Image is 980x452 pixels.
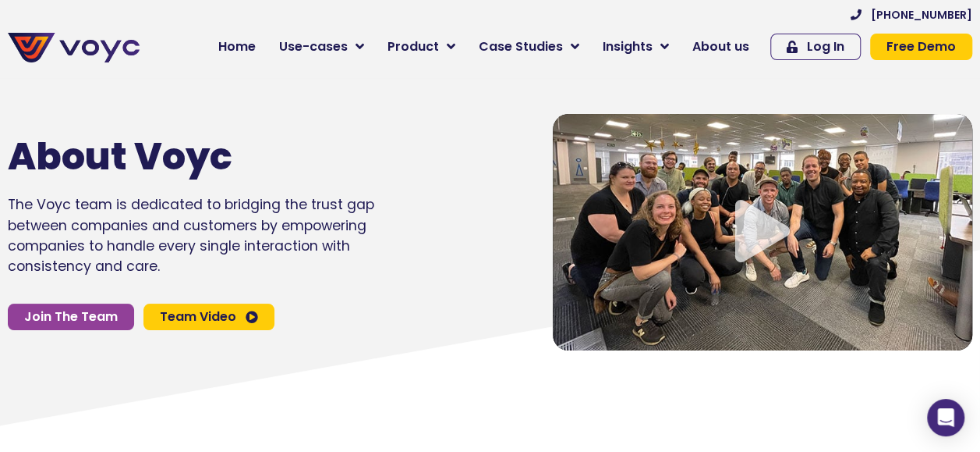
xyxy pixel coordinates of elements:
span: Insights [603,37,653,56]
span: Product [387,37,439,56]
a: Join The Team [8,304,134,330]
a: Case Studies [467,31,591,62]
span: Free Demo [886,41,956,53]
img: voyc-full-logo [8,33,140,62]
a: Team Video [143,304,274,330]
div: Video play button [731,200,794,265]
a: [PHONE_NUMBER] [851,9,972,20]
span: Team Video [160,311,236,323]
span: Log In [807,41,844,53]
a: About us [681,31,761,62]
a: Product [376,31,467,62]
span: Use-cases [279,37,348,56]
span: About us [692,37,749,56]
a: Use-cases [267,31,376,62]
span: Home [218,37,256,56]
a: Free Demo [870,34,972,60]
span: Join The Team [24,311,118,323]
span: Case Studies [479,37,563,56]
div: Open Intercom Messenger [927,399,964,436]
span: [PHONE_NUMBER] [871,9,972,20]
a: Log In [770,34,861,60]
p: The Voyc team is dedicated to bridging the trust gap between companies and customers by empowerin... [8,194,436,277]
h1: About Voyc [8,134,389,180]
a: Home [207,31,267,62]
a: Insights [591,31,681,62]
